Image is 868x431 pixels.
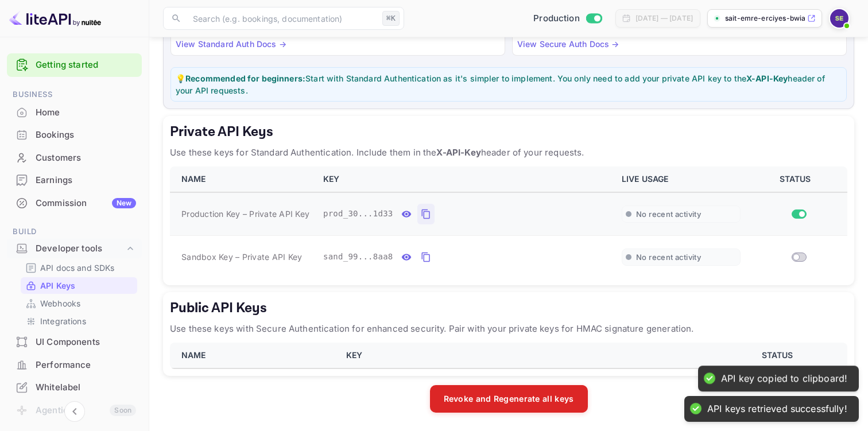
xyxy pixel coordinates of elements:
a: Home [7,102,142,123]
th: NAME [170,343,339,368]
button: Collapse navigation [64,401,85,422]
div: Whitelabel [7,376,142,399]
table: private api keys table [170,166,847,278]
th: KEY [339,343,712,368]
div: Customers [7,147,142,169]
span: Build [7,226,142,238]
a: Whitelabel [7,376,142,398]
th: STATUS [712,343,847,368]
div: Developer tools [7,239,142,259]
div: Whitelabel [36,381,136,394]
div: Webhooks [21,295,137,312]
span: Production Key – Private API Key [181,208,309,220]
span: Production [533,12,580,25]
div: Integrations [21,313,137,329]
div: Customers [36,152,136,165]
div: API Keys [21,277,137,294]
span: sand_99...8aa8 [323,251,393,263]
div: [DATE] — [DATE] [635,13,693,24]
a: Webhooks [25,297,133,309]
a: API docs and SDKs [25,262,133,274]
th: KEY [316,166,615,192]
div: Earnings [7,169,142,192]
strong: X-API-Key [436,147,480,158]
th: LIVE USAGE [615,166,747,192]
span: Sandbox Key – Private API Key [181,251,302,263]
a: Getting started [36,59,136,72]
strong: X-API-Key [746,73,788,83]
p: API Keys [40,279,75,292]
p: Integrations [40,315,86,327]
div: UI Components [36,336,136,349]
div: API keys retrieved successfully! [707,403,847,415]
div: Performance [7,354,142,376]
div: Performance [36,359,136,372]
h5: Private API Keys [170,123,847,141]
div: Earnings [36,174,136,187]
a: API Keys [25,279,133,292]
p: Use these keys with Secure Authentication for enhanced security. Pair with your private keys for ... [170,322,847,336]
a: Bookings [7,124,142,145]
a: Performance [7,354,142,375]
div: Switch to Sandbox mode [529,12,606,25]
strong: Recommended for beginners: [185,73,305,83]
div: Home [36,106,136,119]
table: public api keys table [170,343,847,369]
a: View Secure Auth Docs → [517,39,619,49]
a: View Standard Auth Docs → [176,39,286,49]
span: No recent activity [636,253,701,262]
p: API docs and SDKs [40,262,115,274]
div: Commission [36,197,136,210]
div: New [112,198,136,208]
span: No recent activity [636,209,701,219]
p: Use these keys for Standard Authentication. Include them in the header of your requests. [170,146,847,160]
h5: Public API Keys [170,299,847,317]
div: Home [7,102,142,124]
p: sait-emre-erciyes-bwia... [725,13,805,24]
button: Revoke and Regenerate all keys [430,385,588,413]
div: CommissionNew [7,192,142,215]
a: UI Components [7,331,142,352]
div: ⌘K [382,11,400,26]
img: Sait Emre Erciyes [830,9,848,28]
span: Business [7,88,142,101]
div: API key copied to clipboard! [721,372,847,385]
p: Webhooks [40,297,80,309]
span: prod_30...1d33 [323,208,393,220]
a: Integrations [25,315,133,327]
div: API docs and SDKs [21,259,137,276]
img: LiteAPI logo [9,9,101,28]
div: Developer tools [36,242,125,255]
input: Search (e.g. bookings, documentation) [186,7,378,30]
div: UI Components [7,331,142,354]
div: Getting started [7,53,142,77]
div: Bookings [36,129,136,142]
a: CommissionNew [7,192,142,213]
div: Bookings [7,124,142,146]
a: Customers [7,147,142,168]
th: NAME [170,166,316,192]
p: 💡 Start with Standard Authentication as it's simpler to implement. You only need to add your priv... [176,72,842,96]
a: Earnings [7,169,142,191]
th: STATUS [747,166,847,192]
